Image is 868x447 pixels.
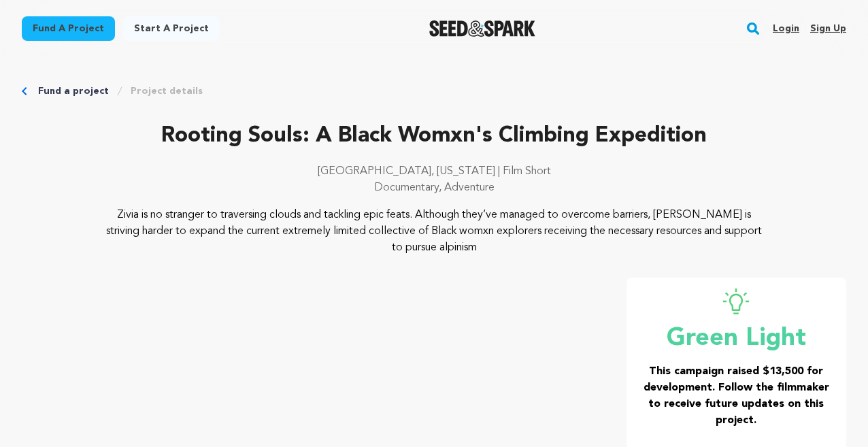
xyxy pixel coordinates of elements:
p: Rooting Souls: A Black Womxn's Climbing Expedition [22,120,846,152]
p: Documentary, Adventure [22,180,846,196]
a: Login [773,18,799,39]
a: Fund a project [22,16,115,41]
p: [GEOGRAPHIC_DATA], [US_STATE] | Film Short [22,163,846,180]
h3: This campaign raised $13,500 for development. Follow the filmmaker to receive future updates on t... [643,363,830,429]
a: Start a project [123,16,220,41]
p: Zivia is no stranger to traversing clouds and tackling epic feats. Although they’ve managed to ov... [104,207,764,256]
a: Project details [131,84,203,98]
a: Fund a project [38,84,109,98]
div: Breadcrumb [22,84,846,98]
a: Seed&Spark Homepage [429,20,536,37]
a: Sign up [810,18,846,39]
img: Seed&Spark Logo Dark Mode [429,20,536,37]
p: Green Light [643,325,830,352]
